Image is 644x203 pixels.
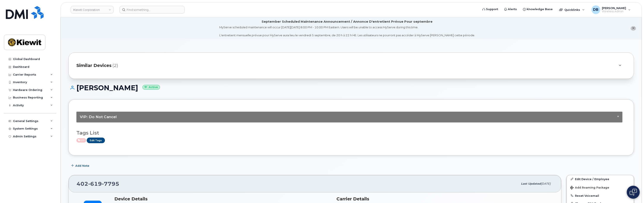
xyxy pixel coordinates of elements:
[102,181,119,187] span: 7795
[114,196,331,201] h3: Device Details
[570,186,609,190] span: Add Roaming Package
[541,182,551,185] span: [DATE]
[336,196,553,201] h3: Carrier Details
[567,183,634,192] button: Add Roaming Package
[521,182,541,185] span: Last updated
[76,62,112,69] span: Similar Devices
[567,175,634,183] a: Edit Device / Employee
[68,162,93,170] button: Add Note
[76,130,626,136] h3: Tags List
[630,189,637,196] img: Open chat
[80,115,117,119] span: VIP: Do Not Cancel
[112,62,118,69] span: (2)
[87,138,105,143] a: Edit Tags
[617,115,619,118] span: ×
[77,181,119,187] span: 402
[142,85,160,90] small: Active
[617,115,619,118] button: Close
[75,164,89,168] span: Add Note
[631,26,636,31] button: close notification
[76,138,86,143] span: Active
[219,25,475,37] div: MyServe scheduled maintenance will occur [DATE][DATE] 8:00 PM - 10:00 PM Eastern. Users will be u...
[88,181,102,187] span: 619
[262,19,432,24] div: September Scheduled Maintenance Announcement / Annonce D'entretient Prévue Pour septembre
[567,192,634,200] button: Reset Voicemail
[68,84,634,92] h1: [PERSON_NAME]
